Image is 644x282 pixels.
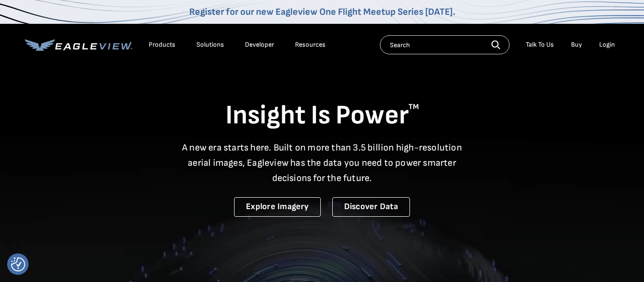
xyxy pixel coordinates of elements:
sup: TM [409,102,419,111]
a: Discover Data [332,197,410,217]
a: Explore Imagery [234,197,321,217]
div: Solutions [196,40,224,49]
a: Buy [571,40,582,49]
a: Developer [245,40,274,49]
button: Consent Preferences [11,257,25,272]
div: Talk To Us [526,40,554,49]
div: Resources [295,40,326,49]
p: A new era starts here. Built on more than 3.5 billion high-resolution aerial images, Eagleview ha... [176,140,468,186]
input: Search [380,35,510,54]
h1: Insight Is Power [25,99,620,132]
a: Register for our new Eagleview One Flight Meetup Series [DATE]. [189,6,455,18]
div: Products [149,40,175,49]
img: Revisit consent button [11,257,25,272]
div: Login [599,40,615,49]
